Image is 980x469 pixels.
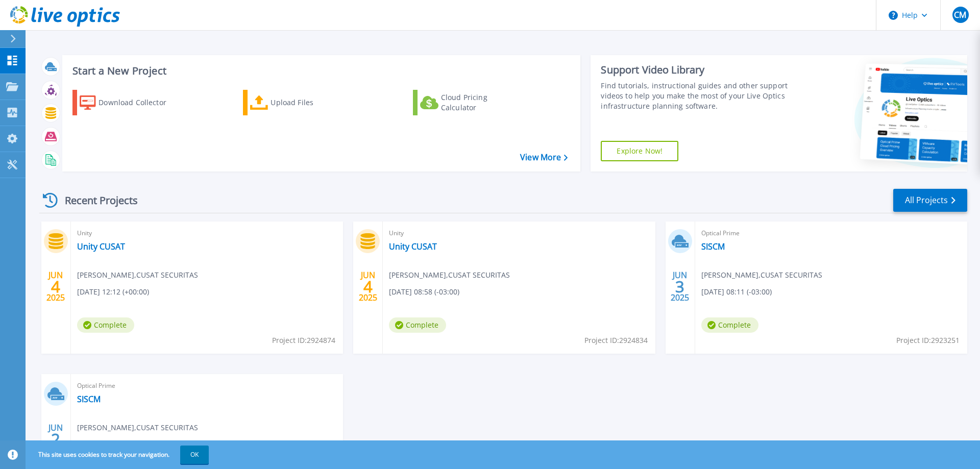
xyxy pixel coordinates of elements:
div: Find tutorials, instructional guides and other support videos to help you make the most of your L... [601,81,793,111]
a: SISCM [701,241,725,252]
div: Download Collector [99,92,180,113]
a: All Projects [893,189,967,212]
span: Complete [77,317,134,333]
span: Project ID: 2923251 [896,335,960,346]
span: Complete [389,317,446,333]
div: Upload Files [271,92,352,113]
div: Recent Projects [39,188,152,213]
span: This site uses cookies to track your navigation. [28,446,209,464]
span: Optical Prime [77,380,337,391]
span: [DATE] 08:58 (-03:00) [389,286,459,298]
div: JUN 2025 [46,421,65,458]
span: 4 [363,282,373,291]
span: [PERSON_NAME] , CUSAT SECURITAS [77,422,198,433]
span: Optical Prime [701,228,961,239]
div: JUN 2025 [46,268,65,305]
span: [PERSON_NAME] , CUSAT SECURITAS [389,269,510,281]
span: [DATE] 12:12 (+00:00) [77,286,149,298]
a: Unity CUSAT [77,241,125,252]
span: 4 [51,282,60,291]
div: Support Video Library [601,63,793,77]
span: [PERSON_NAME] , CUSAT SECURITAS [701,269,822,281]
span: Project ID: 2924834 [584,335,648,346]
span: Unity [389,228,649,239]
span: [DATE] 12:31 (-03:00) [77,439,148,450]
span: Project ID: 2924874 [272,335,335,346]
span: Unity [77,228,337,239]
div: JUN 2025 [670,268,690,305]
span: Complete [701,317,758,333]
a: View More [520,153,568,162]
span: [PERSON_NAME] , CUSAT SECURITAS [77,269,198,281]
div: JUN 2025 [358,268,378,305]
button: OK [180,446,209,464]
span: [DATE] 08:11 (-03:00) [701,286,772,298]
h3: Start a New Project [72,65,568,77]
a: Cloud Pricing Calculator [413,90,527,115]
a: Upload Files [243,90,357,115]
div: Cloud Pricing Calculator [441,92,523,113]
span: 2 [51,435,60,443]
span: CM [954,11,966,19]
a: Unity CUSAT [389,241,437,252]
a: Download Collector [72,90,186,115]
a: Explore Now! [601,141,678,161]
span: 3 [675,282,684,291]
a: SISCM [77,394,101,404]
